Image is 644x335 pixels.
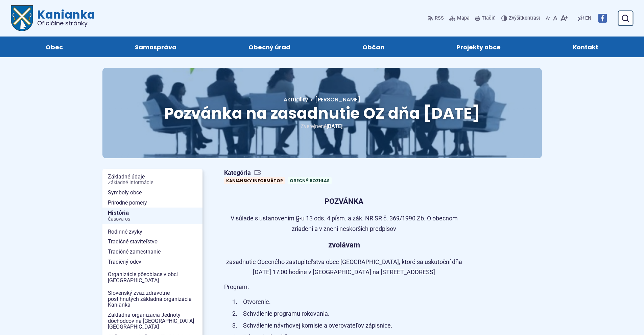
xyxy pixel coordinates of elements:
[544,11,552,25] button: Zmenšiť veľkosť písma
[108,198,197,208] span: Prírodné pomery
[102,310,202,332] a: Základná organizácia Jednoty dôchodcov na [GEOGRAPHIC_DATA] [GEOGRAPHIC_DATA]
[598,14,607,23] img: Prejsť na Facebook stránku
[108,237,197,247] span: Tradičné staviteľstvo
[102,247,202,257] a: Tradičné zamestnanie
[135,37,176,57] span: Samospráva
[108,247,197,257] span: Tradičné zamestnanie
[333,37,414,57] a: Občan
[108,269,197,285] span: Organizácie pôsobiace v obci [GEOGRAPHIC_DATA]
[509,16,540,21] span: kontrast
[232,297,464,307] li: Otvorenie.
[474,11,496,25] button: Tlačiť
[108,288,197,310] span: Slovenský zväz zdravotne postihnutých základná organizácia Kanianka
[224,213,464,234] p: V súlade s ustanovením §-u 13 ods. 4 písm. a zák. NR SR č. 369/1990 Zb. O obecnom zriadení a v zn...
[108,227,197,237] span: Rodinné zvyky
[456,37,501,57] span: Projekty obce
[248,37,290,57] span: Obecný úrad
[232,309,464,319] li: Schválenie programu rokovania.
[482,16,495,21] span: Tlačiť
[573,37,598,57] span: Kontakt
[102,288,202,310] a: Slovenský zväz zdravotne postihnutých základná organizácia Kanianka
[585,14,591,22] span: EN
[102,257,202,267] a: Tradičný odev
[37,20,95,26] span: Oficiálne stránky
[427,37,530,57] a: Projekty obce
[315,96,360,103] span: [PERSON_NAME]
[232,320,464,331] li: Schválenie návrhovej komisie a overovateľov zápisnice.
[124,122,520,131] p: Zverejnené .
[552,11,559,25] button: Nastaviť pôvodnú veľkosť písma
[224,169,334,177] span: Kategória
[328,241,360,249] strong: zvolávam
[102,198,202,208] a: Prírodné pomery
[448,11,471,25] a: Mapa
[584,14,593,22] a: EN
[105,37,206,57] a: Samospráva
[102,172,202,188] a: Základné údajeZákladné informácie
[325,197,363,206] strong: POZVÁNKA
[102,188,202,198] a: Symboly obce
[33,9,95,26] span: Kanianka
[108,188,197,198] span: Symboly obce
[501,11,542,25] button: Zvýšiťkontrast
[108,217,197,222] span: Časová os
[219,37,319,57] a: Obecný úrad
[559,11,569,25] button: Zväčšiť veľkosť písma
[102,269,202,285] a: Organizácie pôsobiace v obci [GEOGRAPHIC_DATA]
[108,208,197,224] span: História
[457,14,470,22] span: Mapa
[46,37,63,57] span: Obec
[108,310,197,332] span: Základná organizácia Jednoty dôchodcov na [GEOGRAPHIC_DATA] [GEOGRAPHIC_DATA]
[224,177,285,184] a: Kaniansky informátor
[428,11,445,25] a: RSS
[288,177,332,184] a: Obecný rozhlas
[308,96,360,103] a: [PERSON_NAME]
[102,227,202,237] a: Rodinné zvyky
[327,123,342,129] span: [DATE]
[16,37,92,57] a: Obec
[224,257,464,278] p: zasadnutie Obecného zastupiteľstva obce [GEOGRAPHIC_DATA], ktoré sa uskutoční dňa [DATE] 17:00 ho...
[11,5,33,31] img: Prejsť na domovskú stránku
[108,180,197,186] span: Základné informácie
[509,15,522,21] span: Zvýšiť
[224,282,464,292] p: Program:
[108,172,197,188] span: Základné údaje
[102,237,202,247] a: Tradičné staviteľstvo
[102,208,202,224] a: HistóriaČasová os
[435,14,444,22] span: RSS
[284,96,308,103] a: Aktuality
[362,37,384,57] span: Občan
[11,5,95,31] a: Logo Kanianka, prejsť na domovskú stránku.
[544,37,628,57] a: Kontakt
[164,102,480,124] span: Pozvánka na zasadnutie OZ dňa [DATE]
[108,257,197,267] span: Tradičný odev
